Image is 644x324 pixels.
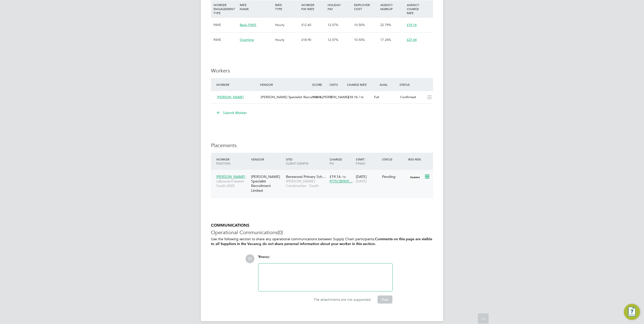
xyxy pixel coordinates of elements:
[372,80,398,89] div: Avail
[342,175,346,179] span: / hr
[355,172,381,186] div: [DATE]
[238,0,274,13] div: RATE NAME
[408,174,422,180] span: Disabled
[211,223,433,228] h5: COMMUNICATIONS
[328,23,338,27] span: 12.07%
[240,23,256,27] span: Basic PAYE
[354,38,365,42] span: 10.50%
[250,172,285,195] div: [PERSON_NAME] Specialist Recruitment Limited
[406,0,432,17] div: AGENCY CHARGE RATE
[215,172,433,176] a: [PERSON_NAME]Labourer/Cleaner South 2025[PERSON_NAME] Specialist Recruitment LimitedBerewood Prim...
[398,93,424,101] div: Confirmed
[407,155,424,164] div: IR35 Risk
[328,38,338,42] span: 12.07%
[407,23,417,27] span: £19.16
[286,157,308,165] span: / Client Config
[240,38,254,42] span: Overtime
[374,95,379,99] span: Full
[300,18,326,32] div: £12.60
[274,18,300,32] div: Hourly
[346,80,372,89] div: Charge Rate
[314,297,371,302] span: File attachments are not supported.
[378,295,392,304] button: Post
[398,80,433,89] div: Status
[300,0,326,13] div: WORKER PAY RATE
[354,23,365,27] span: 10.50%
[407,38,417,42] span: £27.44
[326,0,353,13] div: HOLIDAY PAY
[211,142,433,149] h3: Placements
[330,95,332,99] span: 0
[381,155,407,164] div: Status
[624,304,640,320] button: Engage Resource Center
[356,157,365,165] span: / Finish
[359,95,364,99] span: / hr
[353,0,379,13] div: EMPLOYER COST
[213,109,251,117] button: Submit Worker
[348,95,358,99] span: £19.16
[278,229,283,236] span: (0)
[328,155,355,168] div: Charge
[311,80,328,89] div: Score
[285,155,328,168] div: Site
[313,95,318,99] span: 100
[215,155,250,168] div: Worker
[330,157,343,165] span: / PO
[250,155,285,164] div: Vendor
[215,80,259,89] div: Worker
[211,67,433,74] h3: Workers
[330,179,353,183] span: P/75CB09/0…
[211,237,432,246] b: Comments on this page are visible to all Suppliers in the Vacancy, do not share personal informat...
[274,0,300,13] div: RATE TYPE
[216,179,249,188] span: Labourer/Cleaner South 2025
[259,80,311,89] div: Vendor
[261,95,352,99] span: [PERSON_NAME] Specialist Recruitment [PERSON_NAME]…
[217,95,244,99] span: [PERSON_NAME]
[382,174,406,179] div: Pending
[246,254,254,263] span: ST
[330,174,341,179] span: £19.16
[212,33,238,47] div: PAYE
[380,38,391,42] span: 17.24%
[258,254,393,263] div: say:
[300,33,326,47] div: £18.90
[216,174,245,179] span: [PERSON_NAME]
[379,0,405,13] div: AGENCY MARKUP
[286,174,326,179] span: Berewood Primary Sch…
[212,0,238,17] div: WORKER ENGAGEMENT TYPE
[286,179,327,188] span: [PERSON_NAME] Construction - South
[274,33,300,47] div: Hourly
[258,255,264,259] span: You
[211,237,433,246] p: Use the following section to share any operational communications between Supply Chain participants.
[212,18,238,32] div: PAYE
[356,179,367,183] span: [DATE]
[355,155,381,168] div: Start
[211,229,433,236] h3: Operational Communications
[380,23,391,27] span: 22.79%
[216,157,230,165] span: / Position
[328,80,346,89] div: Cmts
